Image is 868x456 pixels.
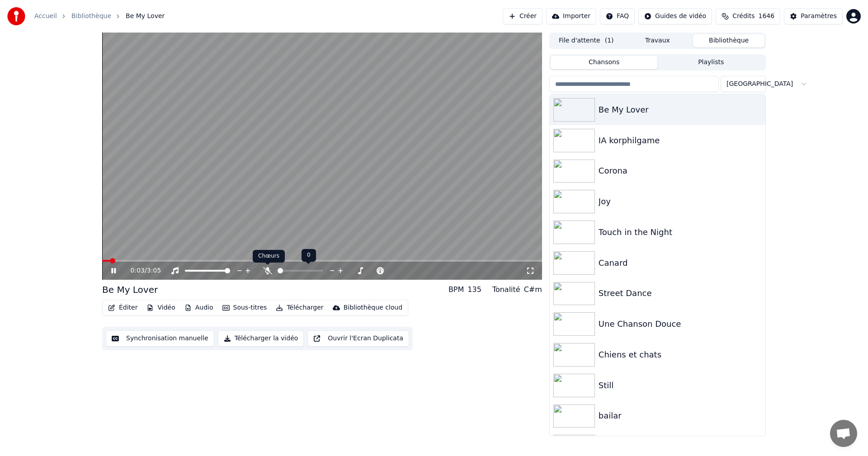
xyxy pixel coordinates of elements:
[801,12,837,21] div: Paramètres
[599,134,762,147] div: IA korphilgame
[546,8,596,24] button: Importer
[302,249,316,262] div: 0
[181,301,217,314] button: Audio
[551,56,658,69] button: Chansons
[599,165,762,177] div: Corona
[131,266,152,275] div: /
[102,283,158,296] div: Be My Lover
[272,301,327,314] button: Télécharger
[34,12,57,21] a: Accueil
[830,420,857,447] div: Ouvrir le chat
[524,284,542,295] div: C#m
[638,8,712,24] button: Guides de vidéo
[551,34,622,47] button: File d'attente
[492,284,520,295] div: Tonalité
[34,12,165,21] nav: breadcrumb
[467,284,481,295] div: 135
[726,80,793,89] span: [GEOGRAPHIC_DATA]
[344,303,402,312] div: Bibliothèque cloud
[759,12,775,21] span: 1646
[599,103,762,116] div: Be My Lover
[253,250,285,263] div: Chœurs
[307,330,409,347] button: Ouvrir l'Ecran Duplicata
[599,348,762,361] div: Chiens et chats
[147,266,161,275] span: 3:05
[605,36,614,45] span: ( 1 )
[448,284,464,295] div: BPM
[131,266,145,275] span: 0:03
[143,301,179,314] button: Vidéo
[218,330,304,347] button: Télécharger la vidéo
[71,12,111,21] a: Bibliothèque
[622,34,693,47] button: Travaux
[600,8,635,24] button: FAQ
[7,7,25,25] img: youka
[599,379,762,392] div: Still
[732,12,755,21] span: Crédits
[693,34,764,47] button: Bibliothèque
[599,287,762,300] div: Street Dance
[784,8,843,24] button: Paramètres
[503,8,542,24] button: Créer
[599,195,762,208] div: Joy
[219,301,271,314] button: Sous-titres
[716,8,780,24] button: Crédits1646
[104,301,141,314] button: Éditer
[599,257,762,269] div: Canard
[126,12,165,21] span: Be My Lover
[599,409,762,422] div: bailar
[106,330,214,347] button: Synchronisation manuelle
[599,226,762,239] div: Touch in the Night
[657,56,764,69] button: Playlists
[599,318,762,330] div: Une Chanson Douce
